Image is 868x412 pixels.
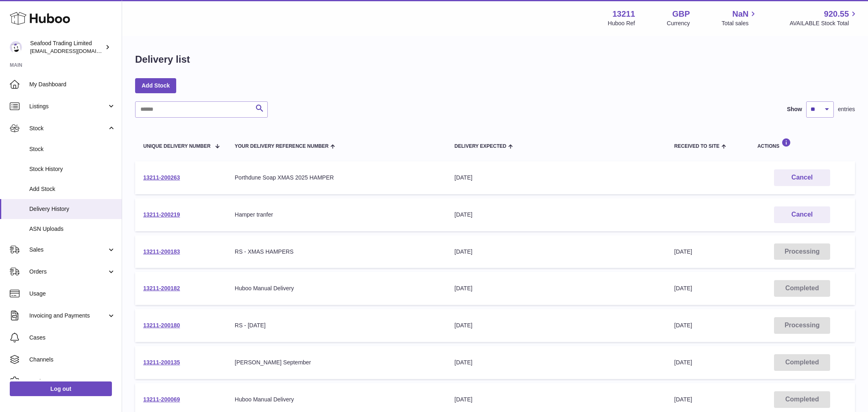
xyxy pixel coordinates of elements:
div: [DATE] [455,174,658,182]
span: Invoicing and Payments [29,312,107,320]
a: 13211-200069 [143,396,180,403]
span: Received to Site [674,144,719,149]
h1: Delivery list [135,53,190,66]
a: 920.55 AVAILABLE Stock Total [789,9,858,27]
div: Huboo Manual Delivery [235,396,438,403]
span: [DATE] [674,248,692,255]
span: Stock [29,125,107,132]
button: Cancel [774,169,830,186]
span: [DATE] [674,359,692,366]
strong: GBP [672,9,690,20]
span: Settings [29,378,116,386]
strong: 13211 [612,9,635,20]
span: Listings [29,103,107,110]
span: [DATE] [674,396,692,403]
div: [DATE] [455,396,658,403]
div: [PERSON_NAME] September [235,359,438,366]
span: Sales [29,246,107,254]
a: 13211-200135 [143,359,180,366]
span: Your Delivery Reference Number [235,144,329,149]
span: 920.55 [824,9,849,20]
div: [DATE] [455,248,658,256]
span: My Dashboard [29,81,116,88]
a: 13211-200180 [143,322,180,329]
span: Delivery Expected [455,144,506,149]
span: [EMAIL_ADDRESS][DOMAIN_NAME] [30,48,120,54]
div: [DATE] [455,211,658,219]
a: 13211-200183 [143,248,180,255]
span: Unique Delivery Number [143,144,210,149]
span: Stock History [29,165,116,173]
div: Currency [667,20,690,27]
span: Add Stock [29,185,116,193]
label: Show [787,105,802,113]
a: Log out [10,381,112,396]
a: 13211-200219 [143,211,180,218]
div: Seafood Trading Limited [30,39,103,55]
a: NaN Total sales [722,9,758,27]
span: entries [838,105,855,113]
span: AVAILABLE Stock Total [789,20,858,27]
span: Channels [29,356,116,364]
span: Orders [29,268,107,276]
div: Actions [757,138,847,149]
span: Cases [29,334,116,342]
img: internalAdmin-13211@internal.huboo.com [10,41,22,53]
div: Hamper tranfer [235,211,438,219]
span: [DATE] [674,285,692,291]
div: [DATE] [455,322,658,329]
button: Cancel [774,206,830,223]
div: [DATE] [455,359,658,366]
div: Huboo Manual Delivery [235,285,438,292]
span: Usage [29,290,116,298]
div: Porthdune Soap XMAS 2025 HAMPER [235,174,438,182]
div: [DATE] [455,285,658,292]
a: 13211-200182 [143,285,180,291]
div: RS - [DATE] [235,322,438,329]
span: NaN [732,9,748,20]
div: RS - XMAS HAMPERS [235,248,438,256]
span: Stock [29,145,116,153]
span: ASN Uploads [29,225,116,233]
span: Total sales [722,20,758,27]
span: [DATE] [674,322,692,329]
div: Huboo Ref [608,20,635,27]
a: 13211-200263 [143,174,180,181]
span: Delivery History [29,205,116,213]
a: Add Stock [135,78,176,93]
